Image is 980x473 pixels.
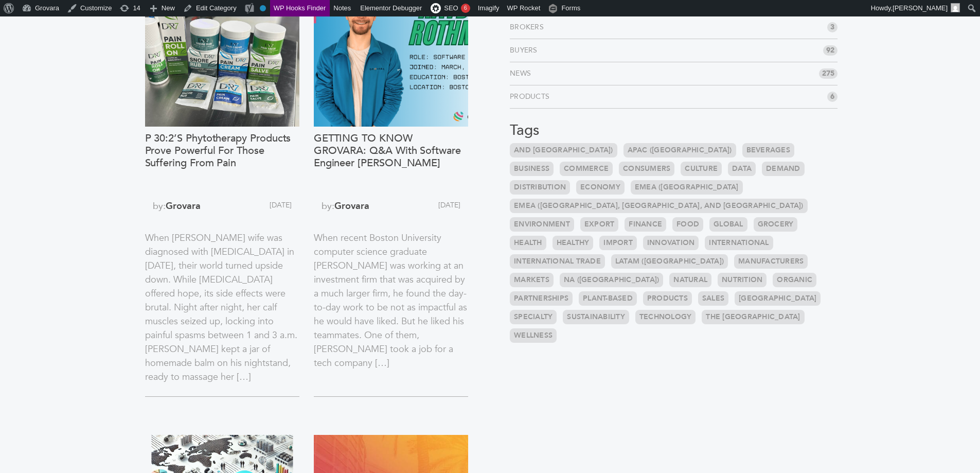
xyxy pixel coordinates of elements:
[461,4,470,13] div: 6
[510,45,542,56] a: Buyers
[314,199,393,223] span: by:
[742,143,794,157] a: Beverages
[823,45,838,56] span: 92
[260,5,266,11] div: No index
[819,68,838,79] span: 275
[643,291,692,306] a: Products
[611,254,728,269] a: LATAM ([GEOGRAPHIC_DATA])
[510,310,557,324] a: Specialty
[643,236,699,250] a: Innovation
[718,273,767,287] a: Nutrition
[510,22,548,32] a: Brokers
[579,291,637,306] a: Plant-based
[702,310,804,324] a: the [GEOGRAPHIC_DATA]
[681,162,722,176] a: Culture
[510,291,573,306] a: Partnerships
[145,231,299,384] p: When [PERSON_NAME] wife was diagnosed with [MEDICAL_DATA] in [DATE], their world turned upside do...
[314,231,468,384] p: When recent Boston University computer science graduate [PERSON_NAME] was working at an investmen...
[334,200,369,213] a: Grovara
[669,273,711,287] a: Natural
[599,236,637,250] a: Import
[560,273,664,287] a: NA ([GEOGRAPHIC_DATA])
[635,310,696,324] a: Technology
[510,122,838,139] h3: Tags
[510,254,605,269] a: International Trade
[709,217,747,232] a: Global
[560,162,613,176] a: Commerce
[510,236,546,250] a: Health
[705,236,773,250] a: International
[734,254,808,269] a: Manufacturers
[510,217,574,232] a: Environment
[444,4,458,12] span: SEO
[553,236,594,250] a: Healthy
[510,162,554,176] a: Business
[510,273,554,287] a: Markets
[754,217,798,232] a: Grocery
[166,200,201,213] a: Grovara
[773,273,816,287] a: Organic
[735,291,821,306] a: [GEOGRAPHIC_DATA]
[619,162,674,176] a: Consumers
[510,92,554,102] a: Products
[576,180,625,195] a: Economy
[510,199,808,213] a: EMEA ([GEOGRAPHIC_DATA], [GEOGRAPHIC_DATA], and [GEOGRAPHIC_DATA])
[145,199,224,223] span: by:
[827,22,838,32] span: 3
[392,199,468,223] span: [DATE]
[510,180,570,195] a: Distribution
[623,143,736,157] a: APAC ([GEOGRAPHIC_DATA])
[672,217,703,232] a: Food
[510,143,617,157] a: and [GEOGRAPHIC_DATA])
[510,328,557,343] a: Wellness
[314,132,468,194] a: GETTING TO KNOW GROVARA: Q&A With Software Engineer [PERSON_NAME]
[223,199,299,223] span: [DATE]
[762,162,805,176] a: Demand
[728,162,756,176] a: Data
[145,132,299,194] a: P 30:2’s Phytotherapy Products Prove Powerful for Those Suffering From Pain
[563,310,629,324] a: Sustainability
[827,92,838,102] span: 6
[625,217,666,232] a: Finance
[580,217,619,232] a: Export
[698,291,728,306] a: Sales
[893,4,948,12] span: [PERSON_NAME]
[631,180,743,195] a: EMEA ([GEOGRAPHIC_DATA]
[510,68,535,79] a: News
